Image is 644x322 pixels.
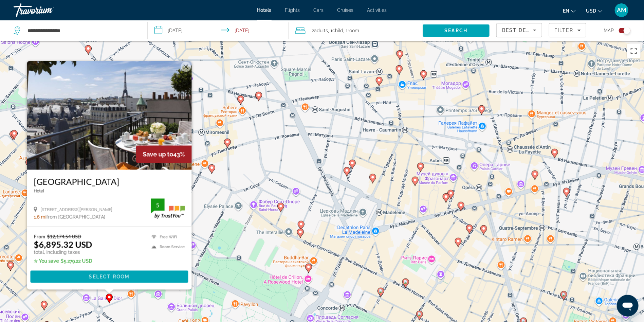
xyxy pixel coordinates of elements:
button: Change language [563,6,576,16]
a: Activities [367,7,387,13]
span: ✮ You save [34,258,59,264]
span: Best Deals [502,28,537,33]
span: 2 [312,26,328,35]
li: Room Service [148,244,185,251]
div: null star Hotel [34,189,185,194]
span: Map [604,26,614,35]
a: Flights [285,7,300,13]
button: Закрыть [181,62,191,72]
li: Free WiFi [148,234,185,240]
span: Search [445,28,468,33]
span: Child [332,28,343,33]
button: Select Room [30,271,188,283]
input: Search hotel destination [27,25,137,36]
span: Adults [314,28,328,33]
span: Room [348,28,359,33]
span: [STREET_ADDRESS][PERSON_NAME] [40,207,112,212]
span: , 1 [343,26,359,35]
span: Filter [554,28,574,33]
a: Cruises [337,7,354,13]
div: 43% [136,146,191,163]
a: Hotels [257,7,272,13]
span: AM [617,7,626,14]
mat-select: Sort by [502,26,536,34]
button: Change currency [586,6,603,16]
a: Cars [314,7,324,13]
iframe: Кнопка запуска окна обмена сообщениями [617,295,639,317]
button: Filters [549,23,586,37]
del: $12,174.54 USD [47,234,81,239]
span: From [34,234,45,239]
span: from [GEOGRAPHIC_DATA] [46,214,105,220]
span: Select Room [89,274,129,280]
span: en [563,8,569,14]
ins: $6,895.32 USD [34,239,92,250]
img: Hôtel San Régis [27,61,191,170]
button: Включить полноэкранный режим [627,44,641,58]
button: Travelers: 2 adults, 1 child [289,20,423,41]
p: total, including taxes [34,250,92,255]
a: Select Room [30,274,188,279]
p: $5,279.22 USD [34,258,92,264]
span: , 1 [328,26,343,35]
a: Travorium [14,1,81,19]
button: Toggle map [614,28,630,34]
div: 5 [151,201,164,209]
button: User Menu [613,3,630,17]
span: 1.6 mi [34,214,46,220]
span: USD [586,8,596,14]
button: Select check in and out date [148,20,289,41]
img: TrustYou guest rating badge [151,199,185,219]
button: Search [423,24,490,37]
span: Hotel [34,189,44,194]
a: [GEOGRAPHIC_DATA] [34,177,185,187]
span: Save up to [143,151,173,158]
